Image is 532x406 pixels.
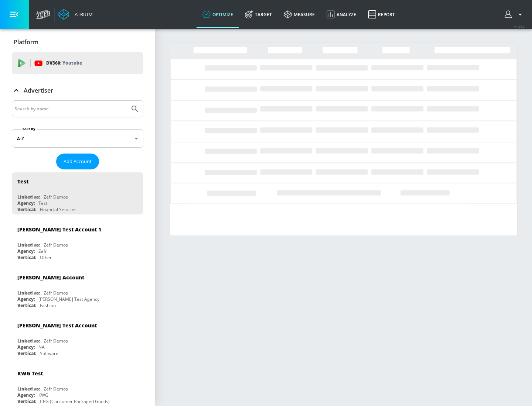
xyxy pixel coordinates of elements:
div: Other [40,254,52,261]
div: TestLinked as:Zefr DemosAgency:TestVertical:Financial Services [12,172,143,214]
span: v 4.24.0 [514,24,525,28]
div: [PERSON_NAME] Test Account 1 [17,226,101,233]
div: KWG [38,392,48,398]
div: Vertical: [17,302,36,309]
div: [PERSON_NAME] Test Account [17,322,97,329]
div: A-Z [12,129,143,148]
div: [PERSON_NAME] Account [17,274,84,281]
div: Vertical: [17,206,36,213]
div: [PERSON_NAME] AccountLinked as:Zefr DemosAgency:[PERSON_NAME] Test AgencyVertical:Fashion [12,268,143,310]
div: Agency: [17,200,35,206]
div: Agency: [17,344,35,350]
div: [PERSON_NAME] Test Account 1Linked as:Zefr DemosAgency:ZefrVertical:Other [12,220,143,262]
div: Agency: [17,296,35,302]
div: Linked as: [17,338,40,344]
div: Linked as: [17,242,40,248]
p: Platform [14,38,38,46]
p: DV360: [46,59,82,67]
label: Sort By [21,127,37,131]
div: Financial Services [40,206,76,213]
div: [PERSON_NAME] Test Agency [38,296,99,302]
div: Zefr Demos [44,386,68,392]
div: Vertical: [17,254,36,261]
p: Advertiser [24,86,53,94]
div: Vertical: [17,398,36,405]
div: CPG (Consumer Packaged Goods) [40,398,110,405]
div: DV360: Youtube [12,52,143,74]
button: Add Account [56,154,99,169]
div: KWG Test [17,370,43,377]
div: [PERSON_NAME] Test AccountLinked as:Zefr DemosAgency:NAVertical:Software [12,316,143,358]
div: Linked as: [17,386,40,392]
div: Zefr Demos [44,290,68,296]
a: Report [362,1,401,28]
div: Zefr Demos [44,338,68,344]
div: Test [38,200,47,206]
div: Software [40,350,58,357]
a: Atrium [58,9,93,20]
div: Platform [12,32,143,52]
a: Target [239,1,278,28]
div: Linked as: [17,194,40,200]
a: measure [278,1,321,28]
div: Zefr [38,248,47,254]
div: Agency: [17,248,35,254]
span: Add Account [64,157,92,166]
div: Test [17,178,28,185]
div: Zefr Demos [44,194,68,200]
a: Analyze [321,1,362,28]
div: Fashion [40,302,56,309]
div: Vertical: [17,350,36,357]
p: Youtube [62,59,82,67]
div: Agency: [17,392,35,398]
div: Atrium [72,11,93,18]
div: NA [38,344,45,350]
div: Zefr Demos [44,242,68,248]
div: Linked as: [17,290,40,296]
div: Advertiser [12,80,143,101]
input: Search by name [15,104,127,114]
a: optimize [197,1,239,28]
